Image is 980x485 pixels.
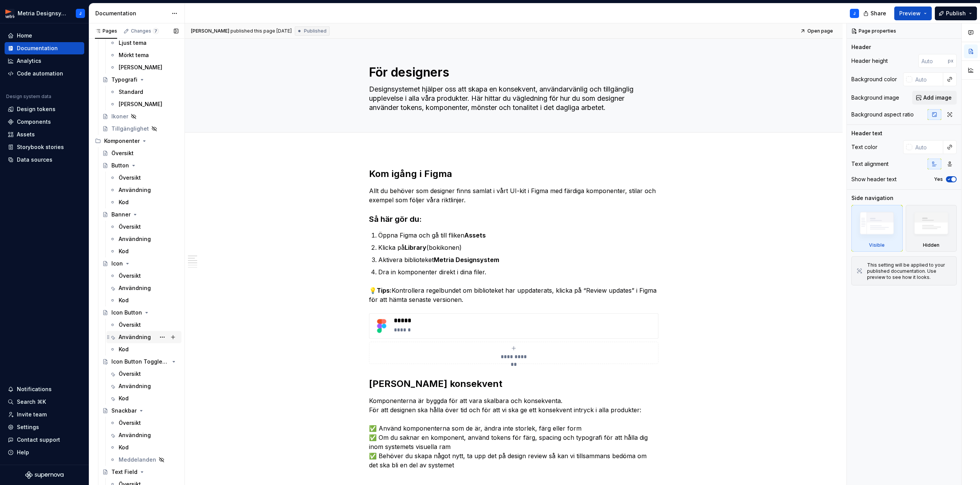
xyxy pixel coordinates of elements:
[95,28,117,34] div: Pages
[106,429,181,441] a: Användning
[95,10,168,17] div: Documentation
[106,331,181,343] a: Användning
[153,28,159,34] span: 7
[99,123,181,135] a: Tillgänglighet
[5,29,84,42] a: Home
[119,272,141,280] div: Översikt
[119,395,129,402] div: Kod
[464,231,486,239] strong: Assets
[5,434,84,446] button: Contact support
[106,172,181,184] a: Översikt
[99,257,181,270] a: Icon
[119,456,156,464] div: Meddelanden
[5,55,84,67] a: Analytics
[367,63,657,82] textarea: För designers
[5,116,84,128] a: Components
[369,168,658,180] h2: Kom igång i Figma
[859,7,891,20] button: Share
[111,468,137,476] div: Text Field
[106,37,181,49] a: Ljust tema
[119,321,141,329] div: Översikt
[372,317,391,335] img: 90434bb3-7020-4d3d-ae30-e16169c91e6d.png
[378,255,658,264] p: Aktivera biblioteket
[131,28,159,34] div: Changes
[5,383,84,395] button: Notifications
[106,441,181,454] a: Kod
[79,10,82,16] div: J
[17,423,39,431] div: Settings
[25,471,64,479] svg: Supernova Logo
[5,141,84,153] a: Storybook stories
[119,444,129,451] div: Kod
[99,466,181,478] a: Text Field
[923,242,939,248] div: Hidden
[106,417,181,429] a: Översikt
[369,215,421,224] strong: Så här gör du:
[191,28,229,34] span: [PERSON_NAME]
[106,233,181,245] a: Användning
[119,382,151,390] div: Användning
[851,143,877,151] div: Text color
[111,113,128,120] div: Ikoner
[106,86,181,98] a: Standard
[119,39,147,47] div: Ljust tema
[2,5,87,21] button: Metria DesignsystemJ
[851,175,897,183] div: Show header text
[106,196,181,208] a: Kod
[378,267,658,277] p: Dra in komponenter direkt i dina filer.
[111,125,149,133] div: Tillgänglighet
[18,10,67,17] div: Metria Designsystem
[851,111,914,118] div: Background aspect ratio
[923,94,952,102] span: Add image
[99,306,181,319] a: Icon Button
[912,72,943,86] input: Auto
[369,286,658,304] p: 💡 Kontrollera regelbundet om biblioteket har uppdaterats, klicka på “Review updates” i Figma för ...
[106,343,181,356] a: Kod
[912,140,943,154] input: Auto
[119,247,129,255] div: Kod
[17,57,41,65] div: Analytics
[92,135,181,147] div: Komponenter
[106,282,181,294] a: Användning
[948,58,954,64] p: px
[17,105,56,113] div: Design tokens
[5,128,84,141] a: Assets
[5,67,84,80] a: Code automation
[851,129,882,137] div: Header text
[119,370,141,378] div: Översikt
[867,262,952,280] div: This setting will be applied to your published documentation. Use preview to see how it looks.
[851,194,893,202] div: Side navigation
[934,176,943,182] label: Yes
[17,411,47,418] div: Invite team
[99,208,181,221] a: Banner
[5,9,15,18] img: fcc7d103-c4a6-47df-856c-21dae8b51a16.png
[378,243,658,252] p: Klicka på (bokikonen)
[106,294,181,306] a: Kod
[106,392,181,405] a: Kod
[99,159,181,172] a: Button
[17,449,29,456] div: Help
[119,186,151,194] div: Användning
[106,245,181,257] a: Kod
[106,270,181,282] a: Översikt
[304,28,327,34] span: Published
[119,100,162,108] div: [PERSON_NAME]
[119,223,141,231] div: Översikt
[106,61,181,74] a: [PERSON_NAME]
[106,184,181,196] a: Användning
[111,211,131,218] div: Banner
[5,408,84,421] a: Invite team
[377,287,392,294] strong: Tips:
[5,396,84,408] button: Search ⌘K
[111,149,134,157] div: Översikt
[5,42,84,54] a: Documentation
[106,98,181,110] a: [PERSON_NAME]
[119,198,129,206] div: Kod
[106,319,181,331] a: Översikt
[17,131,35,138] div: Assets
[894,7,932,20] button: Preview
[5,103,84,115] a: Design tokens
[851,75,897,83] div: Background color
[106,454,181,466] a: Meddelanden
[798,26,836,36] a: Open page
